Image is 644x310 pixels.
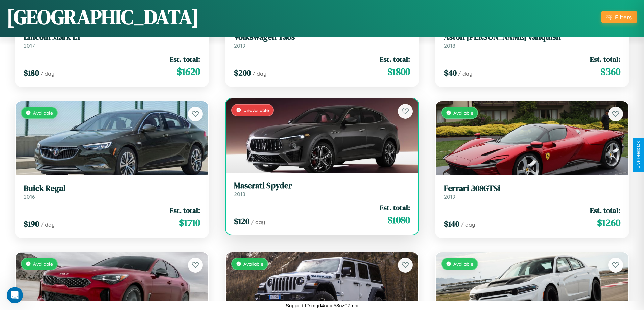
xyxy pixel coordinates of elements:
[636,141,641,169] div: Give Feedback
[24,32,200,49] a: Lincoln Mark LT2017
[461,221,475,228] span: / day
[33,261,53,267] span: Available
[444,32,620,42] h3: Aston [PERSON_NAME] Vanquish
[387,213,410,227] span: $ 1080
[24,193,35,200] span: 2016
[41,221,55,228] span: / day
[453,110,473,116] span: Available
[24,42,35,49] span: 2017
[590,205,620,215] span: Est. total:
[252,70,266,77] span: / day
[444,184,620,193] h3: Ferrari 308GTSi
[170,205,200,215] span: Est. total:
[458,70,472,77] span: / day
[234,32,410,49] a: Volkswagen Taos2019
[615,13,632,21] div: Filters
[33,110,53,116] span: Available
[234,191,245,197] span: 2018
[251,219,265,225] span: / day
[387,65,410,78] span: $ 1800
[444,184,620,200] a: Ferrari 308GTSi2019
[597,216,620,229] span: $ 1260
[286,301,358,310] p: Support ID: mgd4rvfio53nz07mhi
[243,107,269,113] span: Unavailable
[444,42,455,49] span: 2018
[234,181,410,191] h3: Maserati Spyder
[24,67,39,78] span: $ 180
[601,11,637,23] button: Filters
[453,261,473,267] span: Available
[590,54,620,64] span: Est. total:
[24,184,200,200] a: Buick Regal2016
[24,218,39,229] span: $ 190
[444,67,457,78] span: $ 40
[600,65,620,78] span: $ 360
[444,218,459,229] span: $ 140
[234,42,245,49] span: 2019
[380,54,410,64] span: Est. total:
[40,70,54,77] span: / day
[234,181,410,197] a: Maserati Spyder2018
[179,216,200,229] span: $ 1710
[24,184,200,193] h3: Buick Regal
[7,3,199,31] h1: [GEOGRAPHIC_DATA]
[7,287,23,303] iframe: Intercom live chat
[444,32,620,49] a: Aston [PERSON_NAME] Vanquish2018
[243,261,263,267] span: Available
[444,193,455,200] span: 2019
[234,67,251,78] span: $ 200
[234,216,249,227] span: $ 120
[24,32,200,42] h3: Lincoln Mark LT
[177,65,200,78] span: $ 1620
[234,32,410,42] h3: Volkswagen Taos
[170,54,200,64] span: Est. total:
[380,203,410,213] span: Est. total:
